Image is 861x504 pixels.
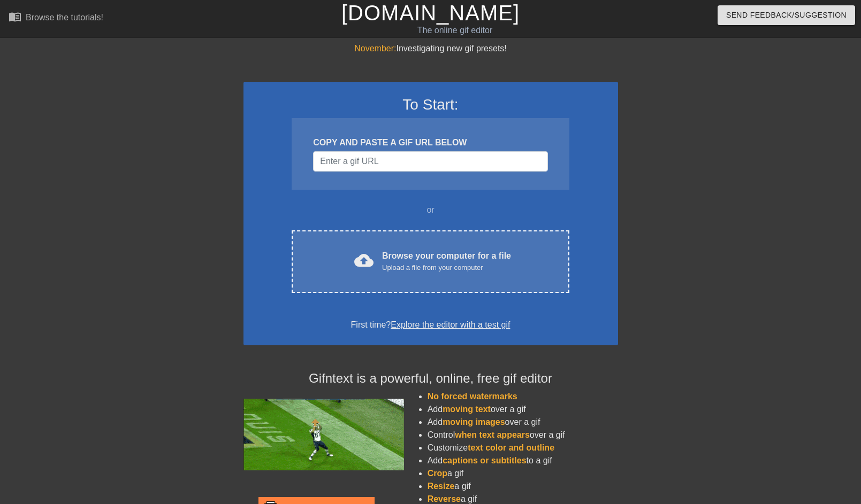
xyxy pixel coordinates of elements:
[26,13,103,22] div: Browse the tutorials!
[257,96,604,114] h3: To Start:
[428,494,461,503] span: Reverse
[382,250,511,273] div: Browse your computer for a file
[443,456,526,465] span: captions or subtitles
[428,482,455,491] span: Resize
[354,251,374,270] span: cloud_upload
[428,429,618,441] li: Control over a gif
[468,443,554,452] span: text color and outline
[313,136,547,149] div: COPY AND PASTE A GIF URL BELOW
[718,5,855,25] button: Send Feedback/Suggestion
[243,42,618,55] div: Investigating new gif presets!
[9,10,21,23] span: menu_book
[271,204,590,216] div: or
[443,417,505,427] span: moving images
[428,454,618,467] li: Add to a gif
[428,480,618,493] li: a gif
[243,399,404,470] img: football_small.gif
[313,151,547,172] input: Username
[257,319,604,331] div: First time?
[443,405,491,414] span: moving text
[428,403,618,416] li: Add over a gif
[455,430,530,439] span: when text appears
[9,10,103,27] a: Browse the tutorials!
[726,9,847,22] span: Send Feedback/Suggestion
[428,416,618,429] li: Add over a gif
[428,467,618,480] li: a gif
[243,371,618,386] h4: Gifntext is a powerful, online, free gif editor
[428,441,618,454] li: Customize
[354,44,396,53] span: November:
[382,262,511,273] div: Upload a file from your computer
[391,320,510,329] a: Explore the editor with a test gif
[292,24,617,37] div: The online gif editor
[341,1,520,25] a: [DOMAIN_NAME]
[428,469,447,478] span: Crop
[428,392,517,401] span: No forced watermarks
